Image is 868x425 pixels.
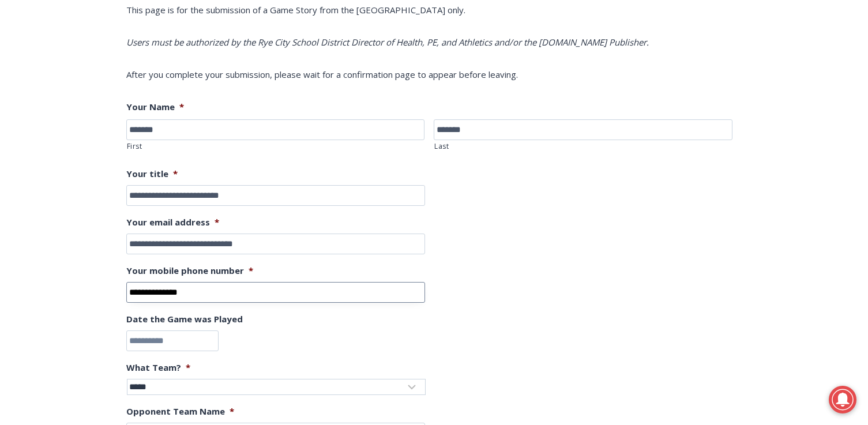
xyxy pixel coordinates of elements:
div: "We would have speakers with experience in local journalism speak to us about their experiences a... [291,1,545,112]
label: Date the Game was Played [126,314,243,325]
label: Last [434,141,732,152]
span: Intern @ [DOMAIN_NAME] [302,115,535,141]
label: Your title [126,168,178,180]
label: Your mobile phone number [126,265,253,277]
p: This page is for the submission of a Game Story from the [GEOGRAPHIC_DATA] only. [126,3,742,17]
label: Your Name [126,101,184,113]
label: What Team? [126,362,190,374]
label: First [127,141,425,152]
label: Your email address [126,217,219,228]
label: Opponent Team Name [126,406,234,418]
i: Users must be authorized by the Rye City School District Director of Health, PE, and Athletics an... [126,36,649,48]
a: Intern @ [DOMAIN_NAME] [277,112,559,144]
p: After you complete your submission, please wait for a confirmation page to appear before leaving. [126,67,742,81]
